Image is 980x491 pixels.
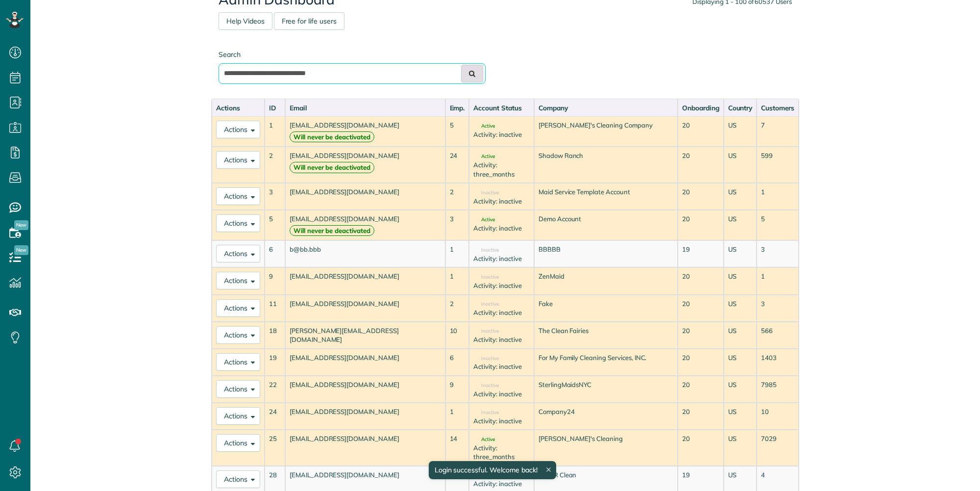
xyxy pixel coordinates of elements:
[274,12,344,30] a: Free for life users
[265,322,285,349] td: 18
[678,322,724,349] td: 20
[534,403,678,430] td: Company24
[216,151,260,169] button: Actions
[473,389,529,399] div: Activity: inactive
[445,376,469,403] td: 9
[216,121,260,138] button: Actions
[473,275,499,280] span: Inactive
[290,162,374,173] strong: Will never be deactivated
[757,403,799,430] td: 10
[682,103,719,113] div: Onboarding
[678,349,724,376] td: 20
[290,225,374,236] strong: Will never be deactivated
[216,470,260,488] button: Actions
[445,295,469,322] td: 2
[445,210,469,240] td: 3
[473,356,499,361] span: Inactive
[728,103,753,113] div: Country
[473,335,529,344] div: Activity: inactive
[724,147,757,183] td: US
[445,403,469,430] td: 1
[473,479,529,489] div: Activity: inactive
[216,407,260,425] button: Actions
[678,183,724,210] td: 20
[219,50,486,59] label: Search
[757,376,799,403] td: 7985
[473,329,499,334] span: Inactive
[290,103,441,113] div: Email
[534,116,678,147] td: [PERSON_NAME]'s Cleaning Company
[724,295,757,322] td: US
[534,183,678,210] td: Maid Service Template Account
[724,183,757,210] td: US
[216,103,260,113] div: Actions
[445,116,469,147] td: 5
[265,430,285,466] td: 25
[678,376,724,403] td: 20
[678,403,724,430] td: 20
[534,430,678,466] td: [PERSON_NAME]'s Cleaning
[265,376,285,403] td: 22
[428,461,556,479] div: Login successful. Welcome back!
[216,272,260,289] button: Actions
[265,295,285,322] td: 11
[473,308,529,317] div: Activity: inactive
[678,267,724,294] td: 20
[445,430,469,466] td: 14
[761,103,794,113] div: Customers
[534,322,678,349] td: The Clean Fairies
[473,224,529,233] div: Activity: inactive
[473,416,529,426] div: Activity: inactive
[757,430,799,466] td: 7029
[724,376,757,403] td: US
[265,403,285,430] td: 24
[14,220,28,230] span: New
[285,430,445,466] td: [EMAIL_ADDRESS][DOMAIN_NAME]
[445,183,469,210] td: 2
[534,240,678,267] td: BBBBB
[757,322,799,349] td: 566
[265,240,285,267] td: 6
[216,326,260,344] button: Actions
[473,160,529,179] div: Activity: three_months
[285,240,445,267] td: b@bb.bbb
[724,430,757,466] td: US
[445,322,469,349] td: 10
[216,214,260,232] button: Actions
[216,299,260,317] button: Actions
[534,349,678,376] td: For My Family Cleaning Services, INC.
[219,12,272,30] a: Help Videos
[290,131,374,143] strong: Will never be deactivated
[724,240,757,267] td: US
[473,130,529,139] div: Activity: inactive
[216,380,260,398] button: Actions
[473,248,499,253] span: Inactive
[216,245,260,262] button: Actions
[473,362,529,371] div: Activity: inactive
[445,267,469,294] td: 1
[473,383,499,388] span: Inactive
[534,147,678,183] td: Shadow Ranch
[757,147,799,183] td: 599
[534,295,678,322] td: Fake
[724,403,757,430] td: US
[285,349,445,376] td: [EMAIL_ADDRESS][DOMAIN_NAME]
[757,349,799,376] td: 1403
[678,210,724,240] td: 20
[757,267,799,294] td: 1
[473,190,499,195] span: Inactive
[216,434,260,452] button: Actions
[285,403,445,430] td: [EMAIL_ADDRESS][DOMAIN_NAME]
[285,295,445,322] td: [EMAIL_ADDRESS][DOMAIN_NAME]
[265,210,285,240] td: 5
[450,103,465,113] div: Emp.
[724,116,757,147] td: US
[265,116,285,147] td: 1
[757,295,799,322] td: 3
[724,349,757,376] td: US
[757,240,799,267] td: 3
[473,281,529,290] div: Activity: inactive
[14,245,28,255] span: New
[473,443,529,462] div: Activity: three_months
[757,183,799,210] td: 1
